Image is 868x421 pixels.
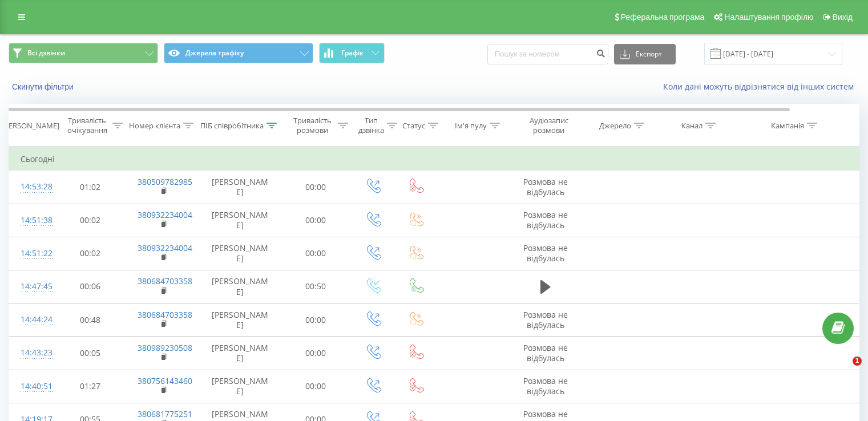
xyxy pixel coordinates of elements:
td: 00:48 [55,303,126,337]
input: Пошук за номером [487,44,608,64]
td: [PERSON_NAME] [200,270,280,303]
div: Статус [402,121,425,131]
span: Всі дзвінки [27,48,65,58]
iframe: Intercom live chat [829,357,857,384]
span: Розмова не відбулась [523,309,568,330]
span: Розмова не відбулась [523,342,568,363]
span: Розмова не відбулась [523,375,568,396]
td: [PERSON_NAME] [200,370,280,403]
a: 380756143460 [138,375,192,386]
span: Розмова не відбулась [523,242,568,264]
td: 00:00 [280,370,352,403]
td: [PERSON_NAME] [200,237,280,270]
div: Аудіозапис розмови [521,116,576,135]
td: 00:00 [280,237,352,270]
span: Вихід [833,13,853,22]
span: Розмова не відбулась [523,176,568,197]
td: [PERSON_NAME] [200,171,280,204]
div: 14:51:38 [21,209,43,232]
div: Джерело [599,121,631,131]
td: 00:02 [55,204,126,237]
td: 00:02 [55,237,126,270]
span: Реферальна програма [621,13,705,22]
td: 01:02 [55,171,126,204]
a: 380932234004 [138,209,192,220]
div: [PERSON_NAME] [2,121,59,131]
a: 380684703358 [138,309,192,320]
div: Тип дзвінка [358,116,384,135]
div: ПІБ співробітника [200,121,264,131]
div: 14:51:22 [21,242,43,265]
td: 00:00 [280,303,352,337]
span: Налаштування профілю [724,13,813,22]
td: [PERSON_NAME] [200,337,280,370]
a: 380684703358 [138,276,192,286]
span: Графік [341,49,364,57]
button: Графік [319,43,385,63]
td: 00:00 [280,204,352,237]
td: 00:00 [280,171,352,204]
div: 14:40:51 [21,375,43,398]
div: 14:44:24 [21,309,43,331]
div: 14:47:45 [21,276,43,298]
span: Розмова не відбулась [523,209,568,230]
td: 00:50 [280,270,352,303]
div: Кампанія [771,121,804,131]
td: [PERSON_NAME] [200,303,280,337]
a: 380681775251 [138,408,192,419]
a: Коли дані можуть відрізнятися вiд інших систем [663,81,859,92]
a: 380509782985 [138,176,192,187]
button: Скинути фільтри [9,82,79,92]
button: Експорт [614,44,676,64]
div: 14:53:28 [21,176,43,198]
td: 01:27 [55,370,126,403]
td: 00:05 [55,337,126,370]
td: 00:00 [280,337,352,370]
button: Джерела трафіку [164,43,313,63]
div: Тривалість розмови [290,116,335,135]
div: Ім'я пулу [455,121,487,131]
span: 1 [853,357,862,366]
div: Номер клієнта [129,121,180,131]
div: Канал [681,121,703,131]
button: Всі дзвінки [9,43,158,63]
div: Тривалість очікування [64,116,110,135]
a: 380932234004 [138,242,192,253]
td: 00:06 [55,270,126,303]
td: [PERSON_NAME] [200,204,280,237]
a: 380989230508 [138,342,192,353]
div: 14:43:23 [21,342,43,364]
